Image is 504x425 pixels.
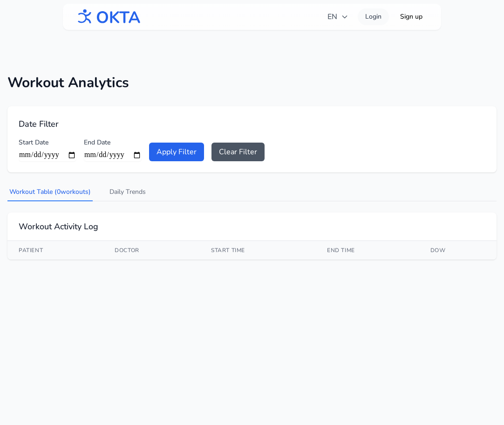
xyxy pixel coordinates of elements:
[7,241,103,260] th: Patient
[84,138,142,147] label: End Date
[19,117,485,130] h2: Date Filter
[211,143,265,161] button: Clear Filter
[149,143,204,161] button: Apply Filter
[7,75,497,91] h1: Workout Analytics
[316,241,419,260] th: End Time
[19,138,76,147] label: Start Date
[358,8,389,25] a: Login
[7,184,93,201] button: Workout Table (0workouts)
[108,184,148,201] button: Daily Trends
[393,8,430,25] a: Sign up
[19,220,485,233] h2: Workout Activity Log
[322,7,354,26] button: EN
[74,5,141,29] img: OKTA logo
[103,241,200,260] th: Doctor
[200,241,316,260] th: Start Time
[327,11,348,22] span: EN
[419,241,497,260] th: DOW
